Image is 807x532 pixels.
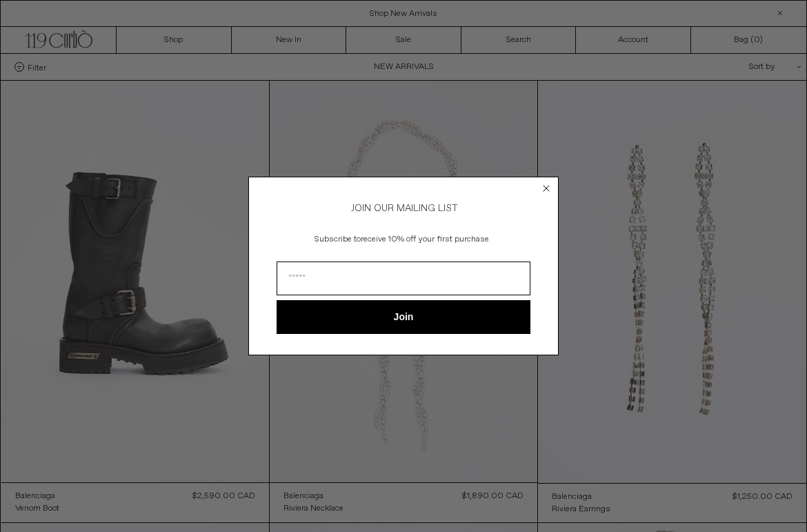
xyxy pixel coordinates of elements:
[539,181,553,195] button: Close dialog
[361,234,489,245] span: receive 10% off your first purchase
[315,234,361,245] span: Subscribe to
[277,300,530,334] button: Join
[277,262,530,295] input: Email
[349,202,458,215] span: JOIN OUR MAILING LIST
